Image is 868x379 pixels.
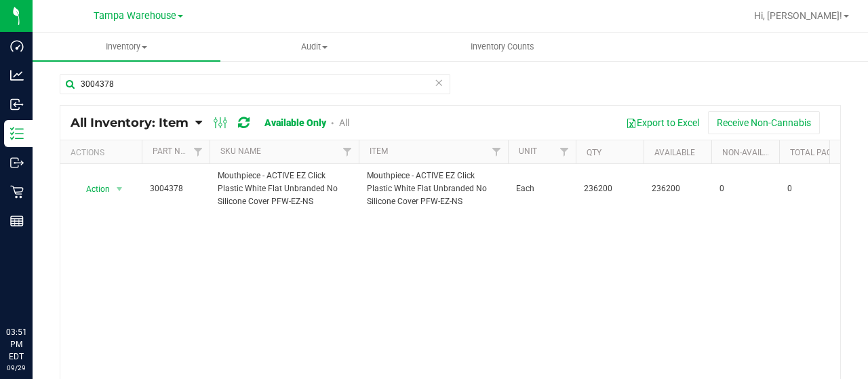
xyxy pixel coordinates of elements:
[10,185,24,199] inline-svg: Retail
[553,140,576,163] a: Filter
[516,182,568,195] span: Each
[71,115,195,130] a: All Inventory: Item
[10,127,24,140] inline-svg: Inventory
[14,271,54,311] iframe: Resource center
[587,148,601,157] a: Qty
[367,169,500,209] span: Mouthpiece - ACTIVE EZ Click Plastic White Flat Unbranded No Silicone Cover PFW-EZ-NS
[218,169,351,209] span: Mouthpiece - ACTIVE EZ Click Plastic White Flat Unbranded No Silicone Cover PFW-EZ-NS
[719,182,771,195] span: 0
[187,140,210,163] a: Filter
[754,10,842,21] span: Hi, [PERSON_NAME]!
[33,33,220,61] a: Inventory
[10,39,24,53] inline-svg: Dashboard
[584,182,635,195] span: 236200
[71,115,189,130] span: All Inventory: Item
[220,146,261,156] a: SKU Name
[10,98,24,111] inline-svg: Inbound
[60,74,450,94] input: Search Item Name, Retail Display Name, SKU, Part Number...
[452,41,553,53] span: Inventory Counts
[221,41,408,53] span: Audit
[10,68,24,82] inline-svg: Analytics
[74,180,111,199] span: Action
[220,33,408,61] a: Audit
[94,10,176,22] span: Tampa Warehouse
[33,41,220,53] span: Inventory
[10,156,24,169] inline-svg: Outbound
[336,140,359,163] a: Filter
[654,148,695,157] a: Available
[708,111,820,134] button: Receive Non-Cannabis
[486,140,508,163] a: Filter
[71,148,136,157] div: Actions
[150,182,201,195] span: 3004378
[264,117,326,128] a: Available Only
[434,74,443,92] span: Clear
[519,146,537,156] a: Unit
[6,363,26,373] p: 09/29
[722,148,783,157] a: Non-Available
[617,111,708,134] button: Export to Excel
[6,326,26,363] p: 03:51 PM EDT
[10,214,24,228] inline-svg: Reports
[111,180,128,199] span: select
[370,146,388,156] a: Item
[153,146,207,156] a: Part Number
[787,182,839,195] span: 0
[339,117,349,128] a: All
[652,182,703,195] span: 236200
[40,268,56,285] iframe: Resource center unread badge
[790,148,858,157] a: Total Packages
[408,33,596,61] a: Inventory Counts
